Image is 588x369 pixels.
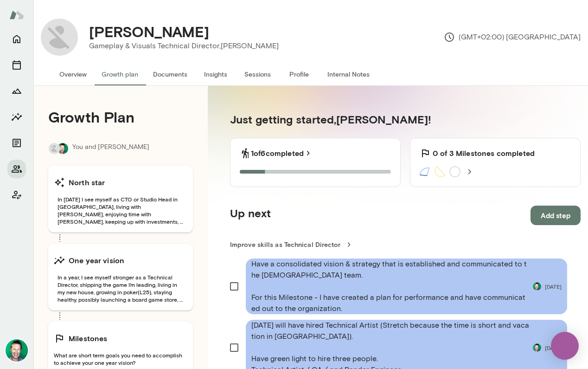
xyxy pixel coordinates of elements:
[49,143,60,154] img: Ruben Segura
[7,82,26,100] button: Growth Plan
[545,344,562,351] span: [DATE]
[94,63,146,85] button: Growth plan
[195,63,236,85] button: Insights
[89,23,209,40] h4: [PERSON_NAME]
[146,63,195,85] button: Documents
[48,108,193,126] h4: Growth Plan
[54,351,187,366] span: What are short term goals you need to accomplish to achieve your one year vision?
[530,206,581,225] button: Add step
[236,63,278,85] button: Sessions
[48,166,193,233] button: North starIn [DATE] I see myself as CTO or Studio Head in [GEOGRAPHIC_DATA], living with [PERSON_...
[320,63,377,85] button: Internal Notes
[69,177,105,188] h6: North star
[251,148,313,159] a: 1of6completed
[533,343,541,352] img: Brian Lawrence
[69,333,108,344] h6: Milestones
[444,32,581,43] p: (GMT+02:00) [GEOGRAPHIC_DATA]
[7,134,26,152] button: Documents
[433,148,535,159] h6: 0 of 3 Milestones completed
[533,282,541,291] img: Brian Lawrence
[57,143,68,154] img: Brian Lawrence
[230,112,581,127] h5: Just getting started, [PERSON_NAME] !
[7,160,26,178] button: Members
[54,273,187,303] span: In a year, I see myself stronger as a Technical Director, shipping the game I’m leading, living i...
[89,40,279,52] p: Gameplay & Visuals Technical Director, [PERSON_NAME]
[69,255,124,266] h6: One year vision
[251,259,529,314] span: Have a consolidated vision & strategy that is established and communicated to the [DEMOGRAPHIC_DA...
[52,63,94,85] button: Overview
[6,339,28,362] img: Brian Lawrence
[7,30,26,48] button: Home
[48,244,193,311] button: One year visionIn a year, I see myself stronger as a Technical Director, shipping the game I’m le...
[545,283,562,290] span: [DATE]
[54,195,187,225] span: In [DATE] I see myself as CTO or Studio Head in [GEOGRAPHIC_DATA], living with [PERSON_NAME], enj...
[7,186,26,204] button: Client app
[41,19,78,56] img: Ruben Segura
[230,206,271,225] h5: Up next
[246,259,567,314] div: Have a consolidated vision & strategy that is established and communicated to the [DEMOGRAPHIC_DA...
[72,142,149,155] p: You and [PERSON_NAME]
[9,6,24,24] img: Mento
[7,108,26,126] button: Insights
[278,63,320,85] button: Profile
[7,56,26,74] button: Sessions
[230,240,581,249] a: Improve skills as Technical Director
